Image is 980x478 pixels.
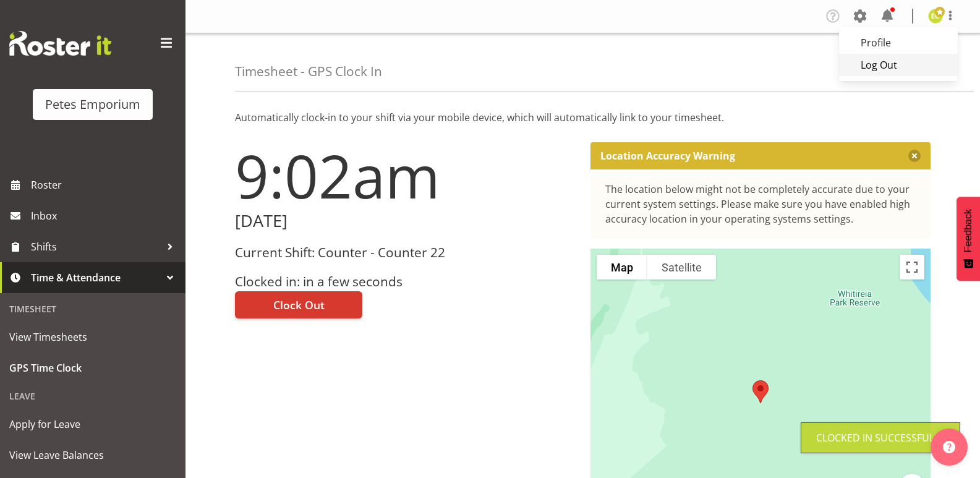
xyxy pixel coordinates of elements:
[45,95,140,114] div: Petes Emporium
[235,142,576,209] h1: 9:02am
[839,54,958,76] a: Log Out
[9,31,111,56] img: Rosterit website logo
[9,446,176,464] span: View Leave Balances
[943,441,955,453] img: help-xxl-2.png
[957,197,980,281] button: Feedback - Show survey
[3,409,182,440] a: Apply for Leave
[31,268,161,287] span: Time & Attendance
[3,440,182,471] a: View Leave Balances
[235,245,576,260] h3: Current Shift: Counter - Counter 22
[273,297,325,313] span: Clock Out
[647,255,716,280] button: Show satellite imagery
[31,207,179,225] span: Inbox
[235,110,931,125] p: Automatically clock-in to your shift via your mobile device, which will automatically link to you...
[31,237,161,256] span: Shifts
[600,150,735,162] p: Location Accuracy Warning
[839,32,958,54] a: Profile
[900,255,924,280] button: Toggle fullscreen view
[9,328,176,346] span: View Timesheets
[605,182,916,226] div: The location below might not be completely accurate due to your current system settings. Please m...
[235,291,362,318] button: Clock Out
[928,9,943,23] img: emma-croft7499.jpg
[3,352,182,383] a: GPS Time Clock
[235,211,576,231] h2: [DATE]
[9,359,176,377] span: GPS Time Clock
[3,383,182,409] div: Leave
[816,430,945,445] div: Clocked in Successfully
[3,322,182,352] a: View Timesheets
[908,150,921,162] button: Close message
[9,415,176,433] span: Apply for Leave
[31,176,179,194] span: Roster
[963,209,974,252] span: Feedback
[597,255,647,280] button: Show street map
[235,64,382,79] h4: Timesheet - GPS Clock In
[235,275,576,289] h3: Clocked in: in a few seconds
[3,296,182,322] div: Timesheet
